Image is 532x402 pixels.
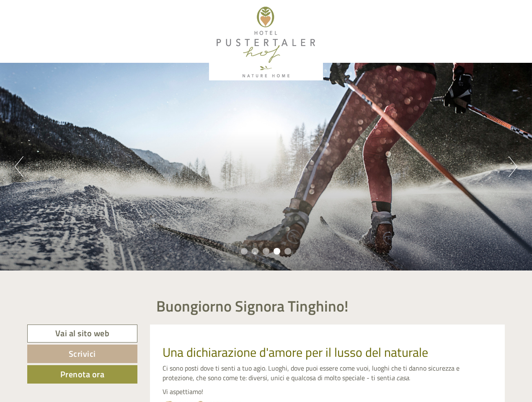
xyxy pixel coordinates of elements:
[396,373,409,383] em: casa
[27,325,137,343] a: Vai al sito web
[15,156,23,177] button: Previous
[391,373,395,383] em: a
[163,343,428,362] span: Una dichiarazione d'amore per il lusso del naturale
[27,345,137,363] a: Scrivici
[509,156,517,177] button: Next
[163,363,493,383] p: Ci sono posti dove ti senti a tuo agio. Luoghi, dove puoi essere come vuoi, luoghi che ti danno s...
[27,365,137,384] a: Prenota ora
[156,298,349,314] h1: Buongiorno Signora Tinghino!
[163,387,493,397] p: Vi aspettiamo!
